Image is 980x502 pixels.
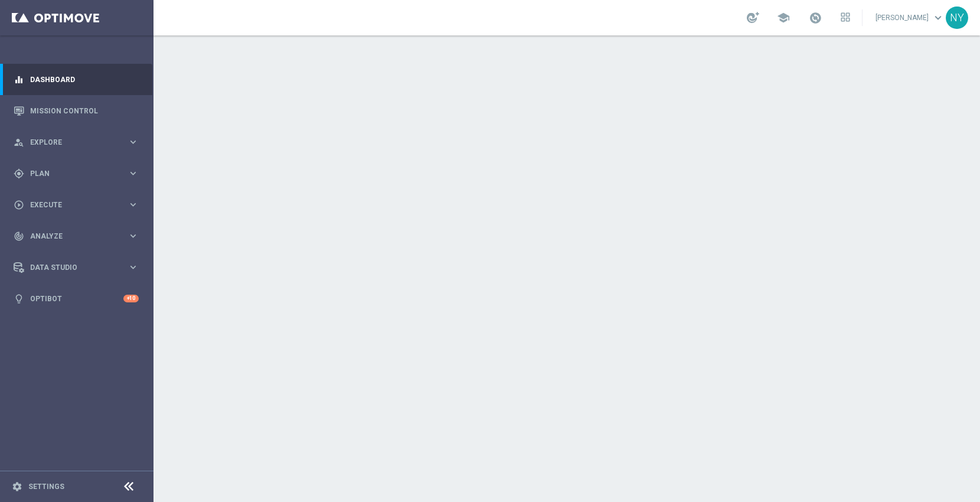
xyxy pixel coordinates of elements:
button: equalizer Dashboard [13,75,139,84]
div: Mission Control [14,95,139,126]
i: person_search [14,137,24,148]
div: Dashboard [14,64,139,95]
div: Optibot [14,283,139,314]
span: Plan [30,170,128,177]
div: NY [946,6,968,29]
button: Mission Control [13,106,139,116]
div: Explore [14,137,128,148]
i: keyboard_arrow_right [128,262,139,273]
a: Mission Control [30,95,139,126]
a: Optibot [30,283,123,314]
span: Explore [30,139,128,146]
button: play_circle_outline Execute keyboard_arrow_right [13,200,139,210]
i: keyboard_arrow_right [128,136,139,148]
div: +10 [123,295,139,302]
button: track_changes Analyze keyboard_arrow_right [13,232,139,241]
button: lightbulb Optibot +10 [13,294,139,304]
a: Dashboard [30,64,139,95]
i: keyboard_arrow_right [128,230,139,242]
div: Execute [14,200,128,210]
button: Data Studio keyboard_arrow_right [13,263,139,272]
span: Data Studio [30,264,128,271]
i: track_changes [14,231,24,242]
div: Plan [14,168,128,179]
span: Execute [30,201,128,208]
i: lightbulb [14,294,24,304]
a: [PERSON_NAME]keyboard_arrow_down [874,9,946,27]
i: settings [12,481,22,492]
i: keyboard_arrow_right [128,168,139,179]
span: school [777,11,790,24]
div: Data Studio [14,262,128,273]
i: keyboard_arrow_right [128,199,139,210]
i: play_circle_outline [14,200,24,210]
span: Analyze [30,233,128,240]
button: person_search Explore keyboard_arrow_right [13,138,139,147]
div: Analyze [14,231,128,242]
i: gps_fixed [14,168,24,179]
a: Settings [28,483,64,490]
span: keyboard_arrow_down [932,11,945,24]
i: equalizer [14,74,24,85]
button: gps_fixed Plan keyboard_arrow_right [13,169,139,178]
